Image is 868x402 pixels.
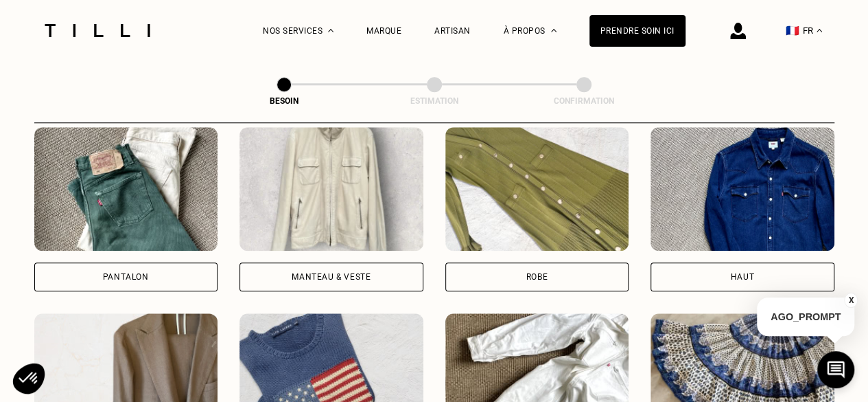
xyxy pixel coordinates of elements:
[757,298,854,336] p: AGO_PROMPT
[730,23,746,39] img: icône connexion
[589,15,685,47] a: Prendre soin ici
[445,127,629,251] img: Tilli retouche votre Robe
[239,127,423,251] img: Tilli retouche votre Manteau & Veste
[366,26,401,36] a: Marque
[844,293,858,308] button: X
[526,273,548,281] div: Robe
[328,29,333,32] img: Menu déroulant
[786,24,799,37] span: 🇫🇷
[215,96,353,106] div: Besoin
[103,273,149,281] div: Pantalon
[817,29,822,32] img: menu déroulant
[434,26,471,36] a: Artisan
[551,29,556,32] img: Menu déroulant à propos
[34,127,218,251] img: Tilli retouche votre Pantalon
[731,273,754,281] div: Haut
[515,96,653,106] div: Confirmation
[366,96,503,106] div: Estimation
[292,273,371,281] div: Manteau & Veste
[650,127,834,251] img: Tilli retouche votre Haut
[40,24,155,37] img: Logo du service de couturière Tilli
